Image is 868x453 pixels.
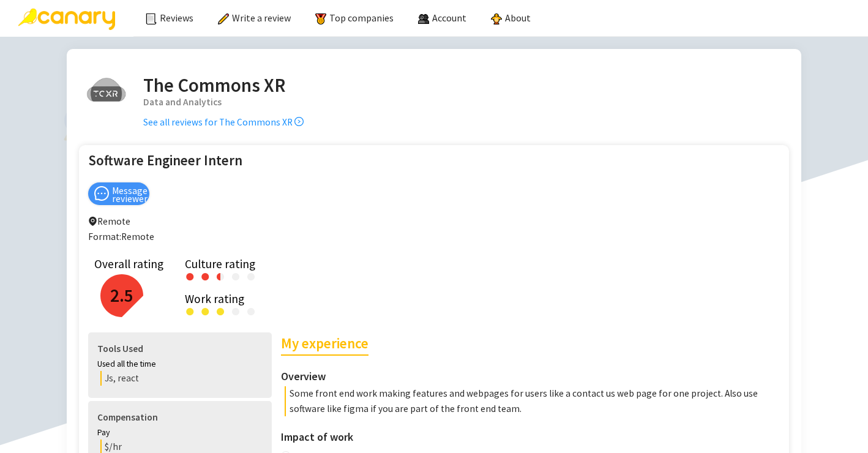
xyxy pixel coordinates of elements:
[281,368,783,385] h3: Overview
[215,268,226,283] div: ●
[432,12,466,24] span: Account
[143,116,304,128] a: See all reviews for The Commons XR right-circle
[94,186,110,201] span: message
[246,268,256,283] div: ●
[294,117,304,126] span: right-circle
[97,342,263,356] h4: Tools Used
[215,303,226,318] div: ●
[231,268,241,283] div: ●
[185,268,195,283] div: ●
[18,9,115,30] img: Canary Logo
[112,187,148,203] span: Message reviewer
[143,95,304,110] div: Data and Analytics
[105,440,109,452] span: $
[143,70,304,100] h2: The Commons XR
[97,410,263,425] h4: Compensation
[315,12,394,24] a: Top companies
[200,303,211,318] div: ●
[88,214,130,229] span: Remote
[281,332,369,356] h2: My experience
[185,294,765,303] div: Work rating
[88,217,97,226] span: environment
[418,13,429,24] img: people.png
[146,12,193,24] a: Reviews
[97,358,263,371] div: Used all the time
[491,12,531,24] a: About
[231,303,241,318] div: ●
[97,426,263,440] div: Pay
[185,303,195,318] div: ●
[246,303,256,318] div: ●
[94,260,163,268] div: Overall rating
[200,268,211,283] div: ●
[88,231,154,242] span: Format: Remote
[285,386,783,416] p: Some front end work making features and webpages for users like a contact us web page for one pro...
[281,429,783,446] h3: Impact of work
[185,260,765,268] div: Culture rating
[215,268,220,283] div: ●
[88,151,242,170] h2: Software Engineer Intern
[100,371,263,386] div: Js, react
[109,440,122,452] span: /hr
[85,70,128,113] img: Company Logo
[110,282,133,310] h2: 2.5
[218,12,291,24] a: Write a review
